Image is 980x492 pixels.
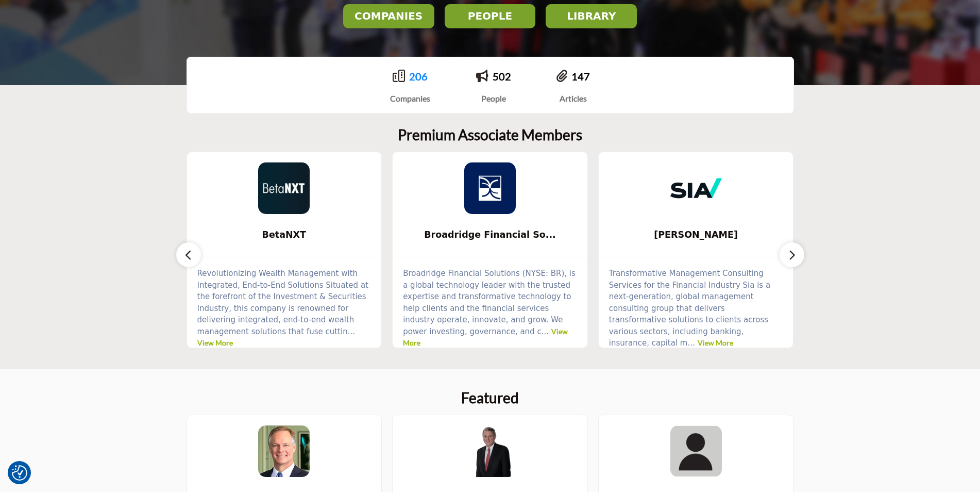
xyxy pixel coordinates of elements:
[393,221,587,249] a: Broadridge Financial So...
[403,327,568,348] a: View More
[476,92,511,105] div: People
[409,70,428,83] a: 206
[670,162,722,214] img: Sia
[571,70,590,83] a: 147
[348,327,355,336] span: ...
[398,126,582,144] h2: Premium Associate Members
[202,228,366,241] span: BetaNXT
[343,4,434,28] button: COMPANIES
[408,221,572,249] b: Broadridge Financial Solutions, Inc.
[12,465,27,481] img: Revisit consent button
[390,92,430,105] div: Companies
[258,425,310,477] img: David L. Peavler
[687,338,695,348] span: ...
[197,338,233,347] a: View More
[599,221,793,249] a: [PERSON_NAME]
[670,425,722,477] img: Vilas Magadum
[445,4,536,28] button: PEOPLE
[461,389,519,407] h2: Featured
[609,268,783,349] p: Transformative Management Consulting Services for the Financial Industry Sia is a next-generation...
[187,221,382,249] a: BetaNXT
[698,338,733,347] a: View More
[346,10,431,22] h2: COMPANIES
[464,162,516,214] img: Broadridge Financial Solutions, Inc.
[403,268,577,349] p: Broadridge Financial Solutions (NYSE: BR), is a global technology leader with the trusted experti...
[556,92,590,105] div: Articles
[258,162,310,214] img: BetaNXT
[197,268,371,349] p: Revolutionizing Wealth Management with Integrated, End-to-End Solutions Situated at the forefront...
[549,10,634,22] h2: LIBRARY
[12,465,27,481] button: Consent Preferences
[202,221,366,249] b: BetaNXT
[408,228,572,241] span: Broadridge Financial So...
[614,221,778,249] b: Sia
[464,425,516,477] img: Daniel J. Tyukody
[493,70,511,83] a: 502
[542,327,549,336] span: ...
[546,4,637,28] button: LIBRARY
[614,228,778,241] span: [PERSON_NAME]
[448,10,533,22] h2: PEOPLE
